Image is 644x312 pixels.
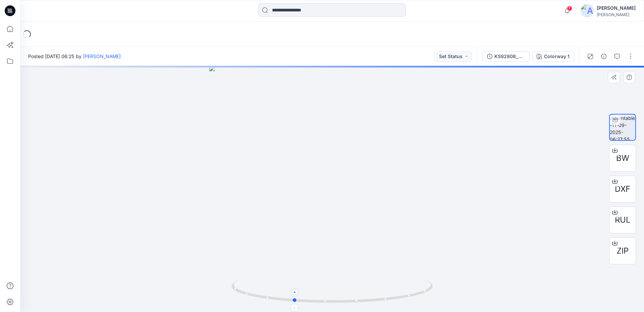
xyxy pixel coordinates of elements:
span: DXF [615,183,630,195]
span: ZIP [616,245,629,257]
button: Details [598,51,609,62]
button: Colorway 1 [532,51,574,62]
button: KS92808_DEV_REV1 [483,51,530,62]
div: Colorway 1 [544,53,570,60]
img: turntable-11-09-2025-06:27:55 [610,115,635,140]
div: KS92808_DEV_REV1 [494,53,525,60]
span: BW [616,152,629,164]
div: [PERSON_NAME] [597,12,636,17]
span: Posted [DATE] 06:25 by [28,53,121,60]
span: RUL [615,214,631,226]
img: avatar [581,4,594,17]
div: [PERSON_NAME] [597,4,636,12]
span: 7 [567,6,572,11]
a: [PERSON_NAME] [83,53,121,59]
